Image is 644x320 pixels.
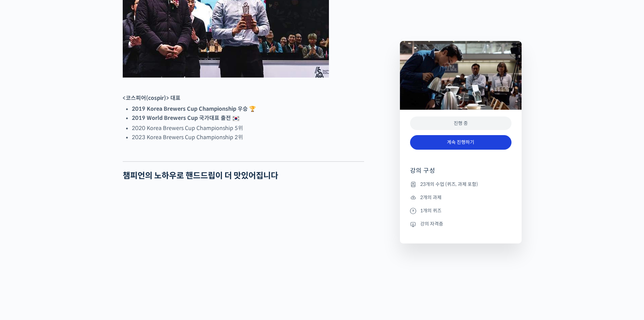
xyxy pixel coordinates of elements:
li: 23개의 수업 (퀴즈, 과제 포함) [410,180,511,188]
li: 2023 Korea Brewers Cup Championship 2위 [132,133,364,142]
a: 설정 [87,215,130,232]
strong: 2019 Korea Brewers Cup Championship 우승 🏆 [132,105,256,112]
li: 2020 Korea Brewers Cup Championship 5위 [132,124,364,133]
a: 홈 [2,215,45,232]
img: 🇰🇷 [232,114,240,123]
li: 1개의 퀴즈 [410,207,511,215]
li: 2개의 과제 [410,193,511,201]
span: 홈 [21,225,25,230]
li: 강의 자격증 [410,220,511,228]
strong: <코스피어(cospir)> 대표 [123,94,181,102]
span: 대화 [62,225,70,231]
h4: 강의 구성 [410,167,511,180]
strong: 2019 World Brewers Cup 국가대표 출전 [132,114,241,122]
span: 설정 [104,225,113,230]
a: 대화 [45,215,87,232]
a: 계속 진행하기 [410,135,511,150]
strong: 챔피언의 노하우로 핸드드립이 더 맛있어집니다 [123,171,278,181]
div: 진행 중 [410,116,511,130]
